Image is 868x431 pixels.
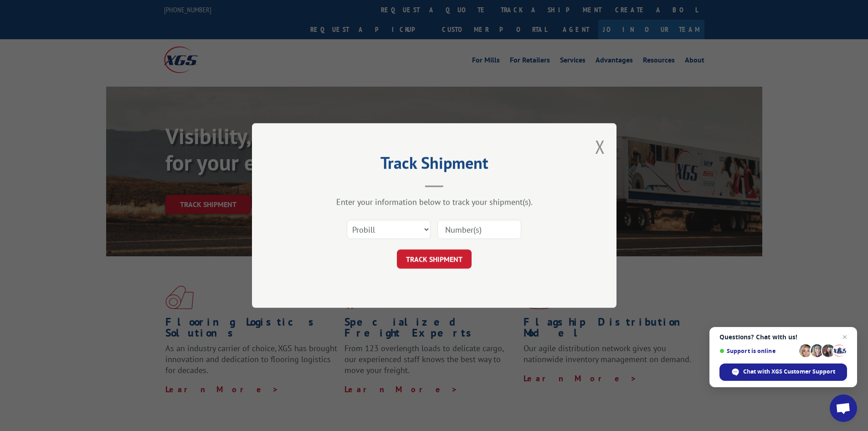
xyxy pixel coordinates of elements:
[719,333,847,341] span: Questions? Chat with us!
[719,363,847,381] div: Chat with XGS Customer Support
[839,332,850,343] span: Close chat
[743,368,835,376] span: Chat with XGS Customer Support
[298,156,571,174] h2: Track Shipment
[595,135,605,159] button: Close modal
[397,249,472,269] button: TRACK SHIPMENT
[298,197,571,207] div: Enter your information below to track your shipment(s).
[830,395,857,422] div: Open chat
[719,348,796,354] span: Support is online
[437,220,521,239] input: Number(s)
